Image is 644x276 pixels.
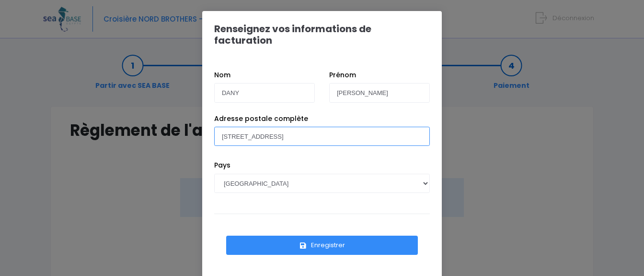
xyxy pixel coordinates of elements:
[214,23,430,46] h1: Renseignez vos informations de facturation
[329,70,356,80] label: Prénom
[214,70,230,80] label: Nom
[226,236,418,255] button: Enregistrer
[214,160,230,170] label: Pays
[214,114,308,124] label: Adresse postale complète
